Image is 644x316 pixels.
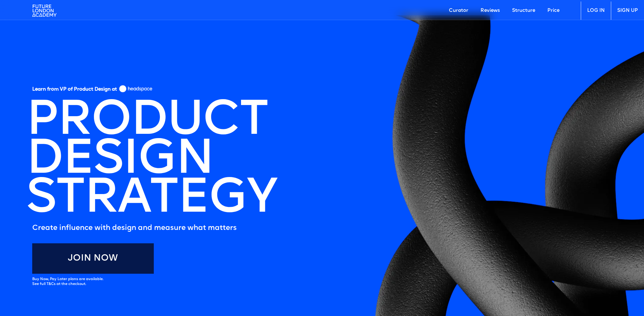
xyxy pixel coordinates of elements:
[32,277,103,287] div: Buy Now, Pay Later plans are available. See full T&Cs at the checkout.
[32,243,154,274] a: Join Now
[581,2,611,20] a: LOG IN
[474,2,506,20] a: Reviews
[26,102,277,219] h1: PRODUCT DESIGN STRATEGY
[541,2,566,20] a: Price
[506,2,541,20] a: Structure
[32,86,117,95] h5: Learn from VP of Product Design at
[443,2,474,20] a: Curator
[32,222,277,234] h5: Create influence with design and measure what matters
[611,2,644,20] a: SIGN UP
